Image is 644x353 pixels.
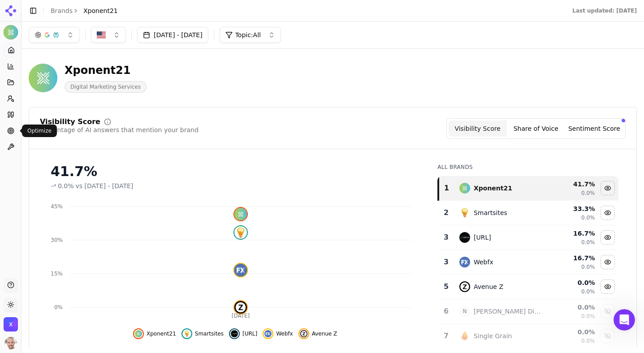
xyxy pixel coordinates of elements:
span: 0.0% [581,288,595,295]
div: 0.0 % [549,303,595,312]
span: 0.0% [581,337,595,344]
span: 0.0% [581,239,595,246]
div: Webfx [474,258,493,267]
span: Smartsites [195,330,224,337]
span: Webfx [276,330,293,337]
div: Optimize [22,125,57,137]
img: xponent21 [459,183,470,194]
div: You’ll get replies here and in your email:✉️[EMAIL_ADDRESS][DOMAIN_NAME]Our usual reply time🕒A fe... [7,192,147,260]
img: seo.ai [459,232,470,243]
img: Xponent21 Inc [4,317,18,331]
tspan: 45% [51,203,63,210]
tr: 6N[PERSON_NAME] Digital0.0%0.0%Show neil patel digital data [438,299,618,324]
button: Hide avenue z data [601,280,615,294]
div: 41.7% [51,164,419,180]
button: Open user button [4,337,17,349]
img: smartsites [234,226,247,239]
button: Open organization switcher [4,317,18,331]
img: xponent21 [135,330,142,337]
div: Our usual reply time 🕒 [14,237,140,254]
img: Xponent21 [29,64,57,92]
button: Hide smartsites data [601,206,615,220]
img: seo.ai [231,330,238,337]
div: 5 [442,281,450,292]
tr: 3seo.ai[URL]16.7%0.0%Hide seo.ai data [438,225,618,250]
span: 0.0% [581,313,595,320]
span: Xponent21 [147,330,176,337]
div: Will says… [7,130,172,192]
div: FYI, when you download a newly generated LLMs.txt file, it downloads as LLM.txt, which is the inc... [32,130,172,185]
tspan: 30% [51,237,63,243]
img: avenue z [459,281,470,292]
button: Emoji picker [14,271,21,278]
span: Xponent21 [83,6,118,15]
div: Single Grain [474,331,512,340]
img: xponent21 [234,208,247,220]
div: 3 [442,232,450,243]
span: Topic: All [235,30,261,39]
span: Avenue Z [312,330,337,337]
img: avenue z [234,301,247,314]
tr: 3webfxWebfx16.7%0.0%Hide webfx data [438,250,618,275]
div: Close [157,4,173,20]
button: Home [140,4,157,21]
textarea: Message… [8,252,172,267]
div: Cognie says… [7,192,172,280]
p: The team can also help [43,11,112,20]
b: A few minutes [22,246,73,254]
button: [DATE] - [DATE] [137,27,208,43]
button: Show single grain data [601,329,615,343]
span: 0.0% [581,189,595,197]
div: FYI, when you download a newly generated LLMs.txt file, it downloads as LLM.txt, which is the inc... [39,136,165,180]
div: Will says… [7,16,172,130]
h1: Cognie [43,4,68,11]
button: Send a message… [154,267,168,282]
div: Smartsites [474,208,507,217]
div: Percentage of AI answers that mention your brand [40,125,199,134]
div: 0.0 % [549,278,595,287]
button: Current brand: Xponent21 [4,25,18,39]
div: 3 [442,257,450,267]
img: smartsites [183,330,190,337]
div: 1 [443,183,450,194]
nav: breadcrumb [51,6,118,15]
button: Gif picker [28,271,35,278]
div: You’ll get replies here and in your email: ✉️ [14,198,140,232]
tr: 2smartsitesSmartsites33.3%0.0%Hide smartsites data [438,201,618,225]
span: 0.0% [581,214,595,221]
span: vs [DATE] - [DATE] [76,181,134,190]
tspan: [DATE] [232,313,250,319]
tspan: 15% [51,271,63,277]
div: Last updated: [DATE] [572,7,637,14]
a: Brands [51,7,73,14]
div: 2 [442,207,450,218]
tr: 5avenue zAvenue Z0.0%0.0%Hide avenue z data [438,275,618,299]
div: 6 [442,306,450,317]
div: All Brands [437,164,618,171]
div: 33.3 % [549,204,595,213]
img: US [97,30,106,39]
img: Xponent21 [4,25,18,39]
div: 16.7 % [549,254,595,263]
span: 0.0% [581,263,595,271]
button: Hide webfx data [263,328,293,339]
img: Profile image for Cognie [26,5,40,19]
iframe: Intercom live chat [614,309,635,331]
div: Xponent21 [474,184,512,193]
button: Hide xponent21 data [601,181,615,195]
button: Hide seo.ai data [601,230,615,245]
button: Upload attachment [43,271,50,278]
span: N [459,306,470,317]
img: Will Melton [4,337,17,349]
tspan: 0% [54,304,63,310]
img: avenue z [300,330,307,337]
div: [URL] [474,233,491,242]
button: Share of Voice [507,121,565,137]
button: Hide seo.ai data [229,328,257,339]
div: 0.0 % [549,327,595,336]
b: [EMAIL_ADDRESS][DOMAIN_NAME] [14,215,86,232]
div: 41.7 % [549,180,595,189]
button: Hide webfx data [601,255,615,269]
button: Visibility Score [449,121,507,137]
button: Hide avenue z data [298,328,337,339]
